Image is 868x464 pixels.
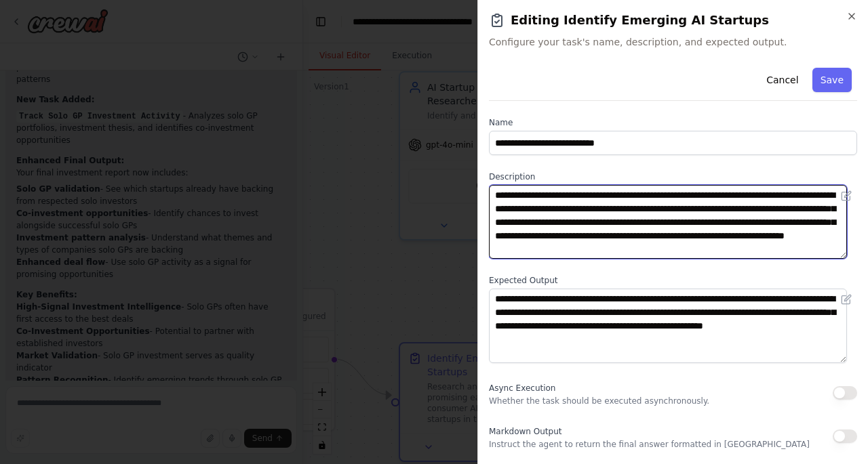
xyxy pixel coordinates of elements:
[489,275,857,286] label: Expected Output
[838,291,854,308] button: Open in editor
[489,35,857,49] span: Configure your task's name, description, and expected output.
[838,188,854,204] button: Open in editor
[489,117,857,128] label: Name
[489,427,561,436] span: Markdown Output
[812,68,852,92] button: Save
[489,171,857,182] label: Description
[758,68,806,92] button: Cancel
[489,383,555,393] span: Async Execution
[489,11,857,30] h2: Editing Identify Emerging AI Startups
[489,439,810,450] p: Instruct the agent to return the final answer formatted in [GEOGRAPHIC_DATA]
[489,396,709,406] p: Whether the task should be executed asynchronously.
